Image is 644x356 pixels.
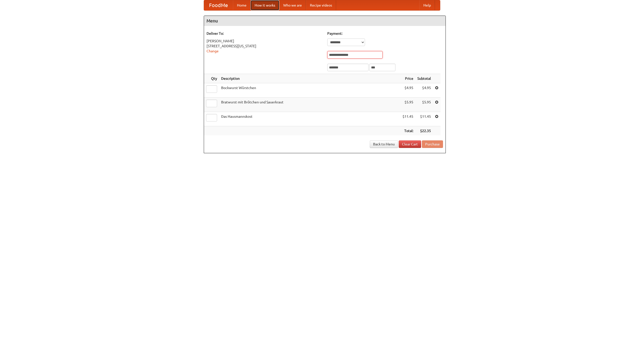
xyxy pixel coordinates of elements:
[422,140,443,148] button: Purchase
[399,140,421,148] a: Clear Cart
[204,16,446,26] h4: Menu
[251,0,279,10] a: How it works
[400,74,415,83] th: Price
[207,31,322,36] h5: Deliver To:
[415,74,433,83] th: Subtotal
[327,31,443,36] h5: Payment:
[306,0,336,10] a: Recipe videos
[415,83,433,98] td: $4.95
[400,98,415,112] td: $5.95
[207,38,322,44] div: [PERSON_NAME]
[219,112,400,126] td: Das Hausmannskost
[370,140,398,148] a: Back to Menu
[219,74,400,83] th: Description
[233,0,251,10] a: Home
[219,83,400,98] td: Bockwurst Würstchen
[207,49,219,53] a: Change
[207,44,322,49] div: [STREET_ADDRESS][US_STATE]
[400,112,415,126] td: $11.45
[415,98,433,112] td: $5.95
[415,126,433,136] th: $22.35
[415,112,433,126] td: $11.45
[279,0,306,10] a: Who we are
[204,0,233,10] a: FoodMe
[400,126,415,136] th: Total:
[219,98,400,112] td: Bratwurst mit Brötchen und Sauerkraut
[419,0,435,10] a: Help
[204,74,219,83] th: Qty
[400,83,415,98] td: $4.95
